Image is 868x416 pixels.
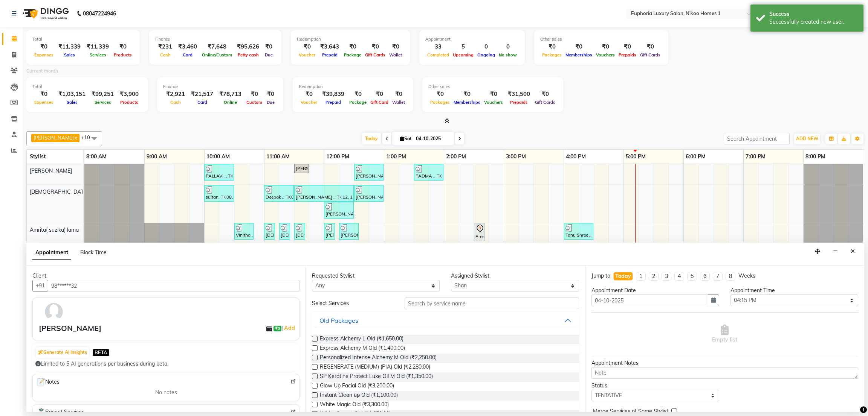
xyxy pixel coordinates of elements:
[32,36,134,43] div: Total
[355,165,383,179] div: [PERSON_NAME] ., TK10, 12:30 PM-01:00 PM, EL-Kid Cut (Below 8 Yrs) BOY
[48,280,300,292] input: Search by Name/Mobile/Email/Code
[263,52,275,58] span: Due
[81,134,96,140] span: +10
[32,43,55,51] div: ₹0
[713,272,723,281] li: 7
[84,151,108,162] a: 8:00 AM
[617,43,638,51] div: ₹0
[482,100,505,105] span: Vouchers
[363,43,387,51] div: ₹0
[264,90,277,99] div: ₹0
[636,272,646,281] li: 1
[19,3,71,24] img: logo
[340,224,358,238] div: [PERSON_NAME] ., TK11, 12:15 PM-12:35 PM, EL-Forehead Threading
[84,43,112,51] div: ₹11,339
[738,272,755,280] div: Weeks
[347,100,368,105] span: Package
[700,272,710,281] li: 6
[444,151,468,162] a: 2:00 PM
[297,52,317,58] span: Voucher
[390,100,407,105] span: Wallet
[508,100,530,105] span: Prepaids
[387,52,404,58] span: Wallet
[245,100,264,105] span: Custom
[163,84,277,90] div: Finance
[32,84,142,90] div: Total
[312,272,440,280] div: Requested Stylist
[83,3,116,24] b: 08047224946
[55,90,89,99] div: ₹1,03,151
[482,90,505,99] div: ₹0
[452,90,482,99] div: ₹0
[724,133,790,144] input: Search Appointment
[80,249,107,256] span: Block Time
[205,151,232,162] a: 10:00 AM
[451,272,579,280] div: Assigned Stylist
[362,133,381,144] span: Today
[847,246,858,257] button: Close
[452,100,482,105] span: Memberships
[32,246,71,260] span: Appointment
[32,272,300,280] div: Client
[236,52,261,58] span: Petty cash
[347,90,368,99] div: ₹0
[36,347,89,358] button: Generate AI Insights
[540,52,564,58] span: Packages
[30,167,72,174] span: [PERSON_NAME]
[245,90,264,99] div: ₹0
[295,224,304,238] div: [DEMOGRAPHIC_DATA] ., TK06, 11:30 AM-11:35 AM, EL-Upperlip Threading
[274,326,281,332] span: ₹0
[265,224,274,238] div: [DEMOGRAPHIC_DATA] ., TK06, 11:00 AM-11:05 AM, EL-Eyebrows Threading
[398,136,414,141] span: Sat
[475,224,484,240] div: Preeti ., TK04, 02:30 PM-02:35 PM, EL-Eyebrows Threading
[320,401,389,410] span: White Magic Old (₹3,300.00)
[414,133,451,144] input: 2025-10-04
[325,224,334,238] div: [PERSON_NAME] ., TK11, 12:00 PM-12:05 PM, EL-Eyebrows Threading
[205,165,233,179] div: PALLAVI ., TK07, 10:00 AM-10:30 AM, EL-Kid Cut (Below 8 Yrs) BOY
[30,226,79,233] span: Amrita( suzika) lama
[36,377,60,387] span: Notes
[155,36,275,43] div: Finance
[265,100,277,105] span: Due
[497,52,519,58] span: No show
[155,43,175,51] div: ₹231
[65,100,79,105] span: Sales
[324,100,343,105] span: Prepaid
[324,151,351,162] a: 12:00 PM
[384,151,408,162] a: 1:00 PM
[744,151,767,162] a: 7:00 PM
[769,10,858,18] div: Success
[188,90,216,99] div: ₹21,517
[32,280,48,292] button: +91
[205,186,233,200] div: sultan, TK08, 10:00 AM-10:30 AM, EL-Kid Cut (Below 8 Yrs) BOY
[794,134,820,144] button: ADD NEW
[297,43,317,51] div: ₹0
[280,224,289,238] div: [DEMOGRAPHIC_DATA] ., TK06, 11:15 AM-11:20 AM, EL-Eyebrows Threading
[355,186,383,200] div: [PERSON_NAME] ., TK10, 12:30 PM-01:00 PM, EL-HAIR CUT (Senior Stylist) with hairwash MEN
[315,314,576,327] button: Old Packages
[158,52,173,58] span: Cash
[283,323,296,332] a: Add
[74,135,77,141] a: x
[415,165,443,179] div: PADMA ., TK13, 01:30 PM-02:00 PM, EL-HAIR CUT (Junior Stylist) with hairwash MEN
[175,43,200,51] div: ₹3,460
[281,323,296,332] span: |
[591,359,858,367] div: Appointment Notes
[112,43,134,51] div: ₹0
[320,52,339,58] span: Prepaid
[299,90,319,99] div: ₹0
[591,382,719,390] div: Status
[564,52,594,58] span: Memberships
[216,90,245,99] div: ₹78,713
[112,52,134,58] span: Products
[540,36,662,43] div: Other sales
[674,272,684,281] li: 4
[306,299,399,307] div: Select Services
[88,52,108,58] span: Services
[342,43,363,51] div: ₹0
[32,52,55,58] span: Expenses
[624,151,648,162] a: 5:00 PM
[368,90,390,99] div: ₹0
[451,43,475,51] div: 5
[181,52,194,58] span: Card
